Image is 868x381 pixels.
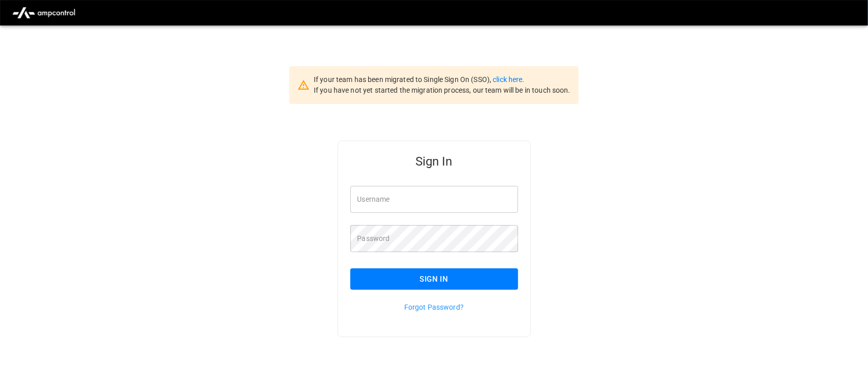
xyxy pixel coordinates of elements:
[314,75,493,84] span: If your team has been migrated to Single Sign On (SSO),
[350,302,518,312] p: Forgot Password?
[350,268,518,290] button: Sign In
[314,86,571,94] span: If you have not yet started the migration process, our team will be in touch soon.
[8,3,79,22] img: ampcontrol.io logo
[350,153,518,170] h5: Sign In
[493,75,524,84] a: click here.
